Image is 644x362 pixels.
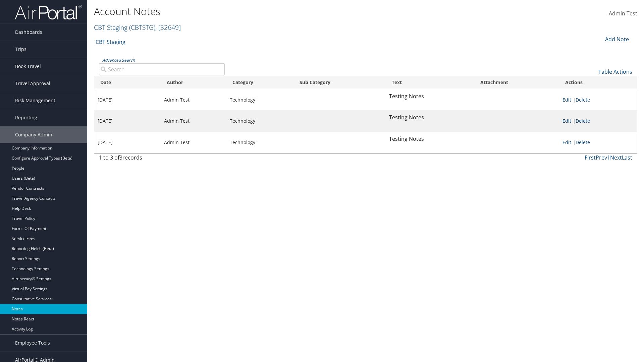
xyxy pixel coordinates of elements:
div: 1 to 3 of records [99,154,225,165]
span: , [ 32649 ] [155,23,181,32]
span: Book Travel [15,58,41,75]
td: [DATE] [94,89,161,111]
a: Next [610,154,622,161]
h1: Account Notes [94,4,456,18]
span: Trips [15,41,26,58]
th: Text: activate to sort column ascending [386,76,474,89]
img: airportal-logo.png [15,4,82,20]
th: Author [161,76,226,89]
a: Edit [562,118,571,124]
th: Date: activate to sort column ascending [94,76,161,89]
th: Category: activate to sort column ascending [226,76,293,89]
th: Attachment: activate to sort column ascending [474,76,559,89]
a: Edit [562,139,571,145]
a: Delete [576,97,590,103]
td: Admin Test [161,89,226,111]
td: Admin Test [161,132,226,153]
th: Sub Category: activate to sort column ascending [293,76,386,89]
a: Last [622,154,632,161]
td: | [559,89,637,111]
a: Advanced Search [102,57,135,63]
span: Company Admin [15,126,52,143]
div: Add Note [600,35,632,43]
span: 3 [119,154,122,161]
th: Actions [559,76,637,89]
span: Dashboards [15,24,42,41]
input: Search [99,63,225,75]
span: Employee Tools [15,335,50,351]
a: Delete [576,118,590,124]
td: [DATE] [94,110,161,132]
td: Technology [226,89,293,111]
a: CBT Staging [96,35,125,49]
a: Table Actions [598,68,632,75]
a: Delete [576,139,590,145]
p: Testing Notes [389,113,471,122]
a: Prev [596,154,607,161]
td: Technology [226,110,293,132]
a: First [585,154,596,161]
a: CBT Staging [94,23,181,32]
span: Reporting [15,109,37,126]
a: 1 [607,154,610,161]
p: Testing Notes [389,92,471,101]
span: Risk Management [15,92,55,109]
td: Technology [226,132,293,153]
span: Travel Approval [15,75,50,92]
span: ( CBTSTG ) [129,23,155,32]
p: Testing Notes [389,135,471,143]
td: [DATE] [94,132,161,153]
a: Edit [562,97,571,103]
td: Admin Test [161,110,226,132]
span: Admin Test [609,10,637,17]
td: | [559,132,637,153]
td: | [559,110,637,132]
